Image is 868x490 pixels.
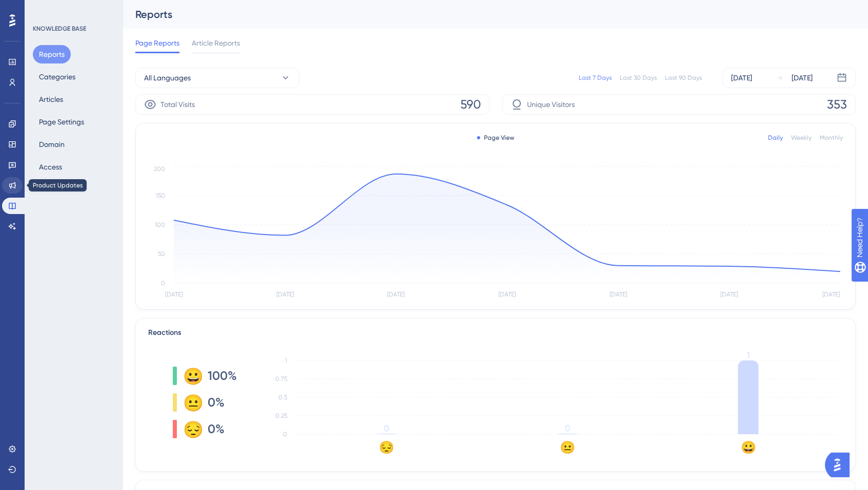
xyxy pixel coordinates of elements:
div: 😀 [183,368,199,384]
div: 😔 [183,421,199,437]
tspan: [DATE] [610,291,627,298]
span: 0% [208,421,225,437]
tspan: [DATE] [276,291,294,298]
text: 😔 [379,440,394,455]
span: 100% [208,368,237,384]
span: Need Help? [24,3,64,15]
tspan: 0.25 [275,412,287,419]
tspan: [DATE] [498,291,516,298]
tspan: 0 [283,431,287,438]
button: Categories [33,68,82,86]
span: 0% [208,394,225,411]
button: Access [33,158,68,176]
span: 353 [827,96,847,113]
tspan: 200 [154,165,165,173]
div: Last 7 Days [579,74,612,82]
div: Last 90 Days [665,74,702,82]
tspan: [DATE] [165,291,183,298]
button: Articles [33,90,69,109]
span: Total Visits [160,98,195,111]
div: Page View [477,134,514,142]
button: Reports [33,45,71,63]
tspan: [DATE] [720,291,738,298]
div: [DATE] [731,72,752,84]
span: Article Reports [192,37,240,49]
text: 😐 [560,440,575,455]
span: All Languages [144,72,191,84]
tspan: 0 [565,423,570,433]
div: Reports [135,7,830,22]
span: 590 [460,96,481,113]
tspan: [DATE] [822,291,840,298]
tspan: 0 [161,280,165,287]
tspan: 0.5 [278,394,287,401]
button: All Languages [135,68,299,88]
tspan: 1 [285,357,287,364]
button: Domain [33,135,71,154]
span: Unique Visitors [527,98,575,111]
tspan: [DATE] [387,291,405,298]
tspan: 100 [155,221,165,228]
div: Monthly [820,134,843,142]
div: Daily [768,134,783,142]
div: Weekly [791,134,812,142]
tspan: 0 [384,423,389,433]
iframe: UserGuiding AI Assistant Launcher [825,450,856,480]
div: [DATE] [792,72,813,84]
div: Reactions [148,327,843,339]
button: Page Settings [33,113,90,131]
div: 😐 [183,394,199,411]
tspan: 150 [156,192,165,199]
div: Last 30 Days [620,74,657,82]
tspan: 1 [747,350,750,360]
tspan: 0.75 [275,375,287,382]
text: 😀 [741,440,756,455]
tspan: 50 [158,250,165,258]
span: Page Reports [135,37,179,49]
div: KNOWLEDGE BASE [33,25,86,33]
